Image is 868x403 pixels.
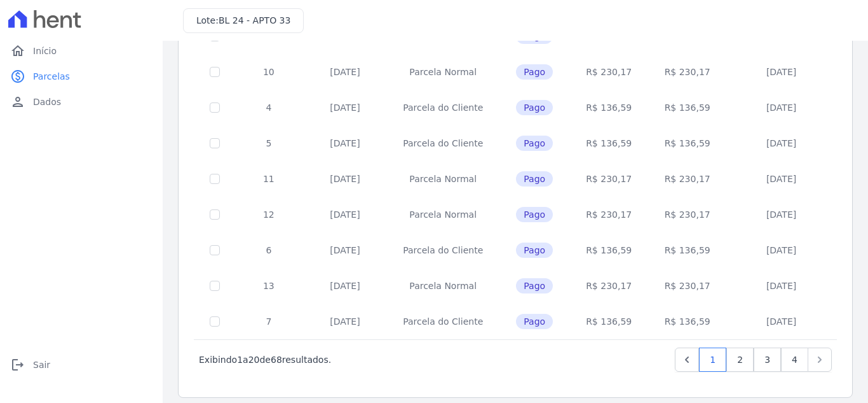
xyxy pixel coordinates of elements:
[647,54,728,90] td: R$ 230,17
[728,197,835,232] td: [DATE]
[699,348,726,372] a: 1
[10,69,25,84] i: paid
[210,316,220,327] input: Só é possível selecionar pagamentos em aberto
[302,268,388,304] td: [DATE]
[210,103,220,113] input: Só é possível selecionar pagamentos em aberto
[571,90,647,125] td: R$ 136,59
[210,174,220,184] input: Só é possível selecionar pagamentos em aberto
[5,352,158,378] a: logoutSair
[571,197,647,232] td: R$ 230,17
[516,278,553,293] span: Pago
[302,161,388,197] td: [DATE]
[516,136,553,151] span: Pago
[388,54,498,90] td: Parcela Normal
[728,125,835,161] td: [DATE]
[516,64,553,80] span: Pago
[302,90,388,125] td: [DATE]
[5,89,158,115] a: personDados
[10,43,25,59] i: home
[571,268,647,304] td: R$ 230,17
[210,67,220,77] input: Só é possível selecionar pagamentos em aberto
[571,304,647,339] td: R$ 136,59
[302,197,388,232] td: [DATE]
[728,304,835,339] td: [DATE]
[726,348,754,372] a: 2
[647,90,728,125] td: R$ 136,59
[10,94,25,110] i: person
[302,232,388,268] td: [DATE]
[302,54,388,90] td: [DATE]
[388,161,498,197] td: Parcela Normal
[210,209,220,220] input: Só é possível selecionar pagamentos em aberto
[728,90,835,125] td: [DATE]
[571,161,647,197] td: R$ 230,17
[235,304,302,339] td: 7
[516,207,553,222] span: Pago
[302,304,388,339] td: [DATE]
[210,245,220,255] input: Só é possível selecionar pagamentos em aberto
[235,197,302,232] td: 12
[235,232,302,268] td: 6
[647,232,728,268] td: R$ 136,59
[728,268,835,304] td: [DATE]
[647,197,728,232] td: R$ 230,17
[210,281,220,291] input: Só é possível selecionar pagamentos em aberto
[571,54,647,90] td: R$ 230,17
[235,54,302,90] td: 10
[388,197,498,232] td: Parcela Normal
[388,125,498,161] td: Parcela do Cliente
[248,355,260,365] span: 20
[647,304,728,339] td: R$ 136,59
[302,125,388,161] td: [DATE]
[219,15,290,25] span: BL 24 - APTO 33
[271,355,282,365] span: 68
[571,125,647,161] td: R$ 136,59
[388,268,498,304] td: Parcela Normal
[647,268,728,304] td: R$ 230,17
[33,70,70,83] span: Parcelas
[675,348,699,372] a: Previous
[728,161,835,197] td: [DATE]
[781,348,808,372] a: 4
[33,95,61,108] span: Dados
[647,161,728,197] td: R$ 230,17
[388,304,498,339] td: Parcela do Cliente
[199,353,331,366] p: Exibindo a de resultados.
[5,38,158,64] a: homeInício
[754,348,781,372] a: 3
[235,268,302,304] td: 13
[196,14,290,27] h3: Lote:
[33,358,50,371] span: Sair
[516,171,553,187] span: Pago
[516,100,553,115] span: Pago
[728,232,835,268] td: [DATE]
[235,90,302,125] td: 4
[235,125,302,161] td: 5
[237,355,243,365] span: 1
[33,45,57,57] span: Início
[647,125,728,161] td: R$ 136,59
[808,348,832,372] a: Next
[388,232,498,268] td: Parcela do Cliente
[728,54,835,90] td: [DATE]
[516,243,553,258] span: Pago
[571,232,647,268] td: R$ 136,59
[5,64,158,89] a: paidParcelas
[516,314,553,329] span: Pago
[235,161,302,197] td: 11
[210,138,220,148] input: Só é possível selecionar pagamentos em aberto
[10,357,25,372] i: logout
[388,90,498,125] td: Parcela do Cliente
